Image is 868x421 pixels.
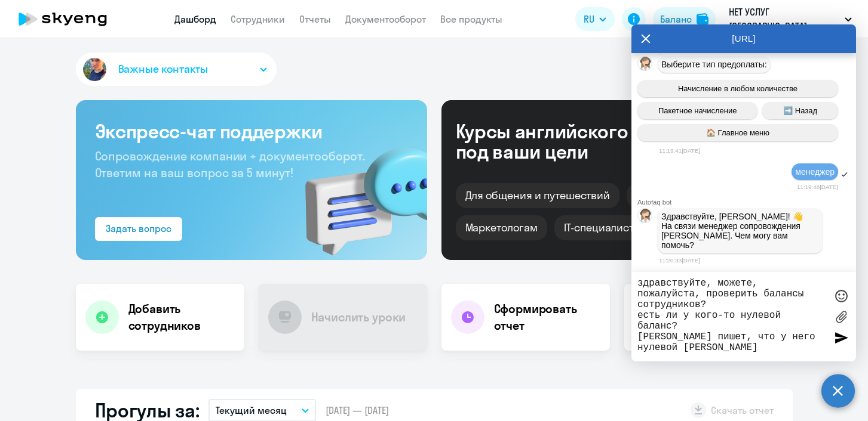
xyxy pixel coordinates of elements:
[174,13,216,25] a: Дашборд
[653,7,716,31] button: Балансbalance
[729,5,840,33] p: НЕТ УСЛУГ [GEOGRAPHIC_DATA], Xometry Europe GmbH
[795,167,835,177] span: менеджер
[575,7,615,31] button: RU
[637,124,838,141] button: 🏠 Главное меню
[216,403,287,417] p: Текущий месяц
[456,215,547,240] div: Маркетологам
[627,183,769,208] div: Бизнес и командировки
[661,212,819,221] p: Здравствуйте, [PERSON_NAME]! 👋
[660,12,692,26] div: Баланс
[128,301,235,334] h4: Добавить сотрудников
[456,121,660,162] div: Курсы английского под ваши цели
[659,257,700,264] time: 11:20:33[DATE]
[697,13,708,25] img: balance
[456,183,620,208] div: Для общения и путешествий
[762,102,838,119] button: ➡️ Назад
[288,126,427,260] img: bg-img
[638,209,653,226] img: bot avatar
[231,13,285,25] a: Сотрудники
[326,404,389,417] span: [DATE] — [DATE]
[95,217,182,241] button: Задать вопрос
[440,13,502,25] a: Все продукты
[95,119,408,143] h3: Экспресс-чат поддержки
[706,128,769,137] span: 🏠 Главное меню
[637,102,757,119] button: Пакетное начисление
[95,148,365,180] span: Сопровождение компании + документооборот. Ответим на ваш вопрос за 5 минут!
[723,5,858,33] button: НЕТ УСЛУГ [GEOGRAPHIC_DATA], Xometry Europe GmbH
[299,13,331,25] a: Отчеты
[661,221,819,250] p: На связи менеджер сопровождения [PERSON_NAME]. Чем могу вам помочь?
[797,184,838,190] time: 11:19:48[DATE]
[554,215,657,240] div: IT-специалистам
[832,308,850,326] label: Лимит 10 файлов
[658,106,737,115] span: Пакетное начисление
[638,57,653,74] img: bot avatar
[637,80,838,97] button: Начисление в любом количестве
[584,12,594,26] span: RU
[345,13,426,25] a: Документооборот
[311,309,406,326] h4: Начислить уроки
[661,60,767,69] span: Выберите тип предоплаты:
[637,278,826,355] textarea: здравствуйте, можете, пожалуйста, проверить балансы сотрудников? есть ли у кого-то нулевой баланс...
[678,84,798,93] span: Начисление в любом количестве
[783,106,817,115] span: ➡️ Назад
[106,221,171,236] div: Задать вопрос
[118,61,208,77] span: Важные контакты
[76,52,277,86] button: Важные контакты
[637,199,856,206] div: Autofaq bot
[494,301,600,334] h4: Сформировать отчет
[659,147,700,154] time: 11:19:41[DATE]
[81,55,109,83] img: avatar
